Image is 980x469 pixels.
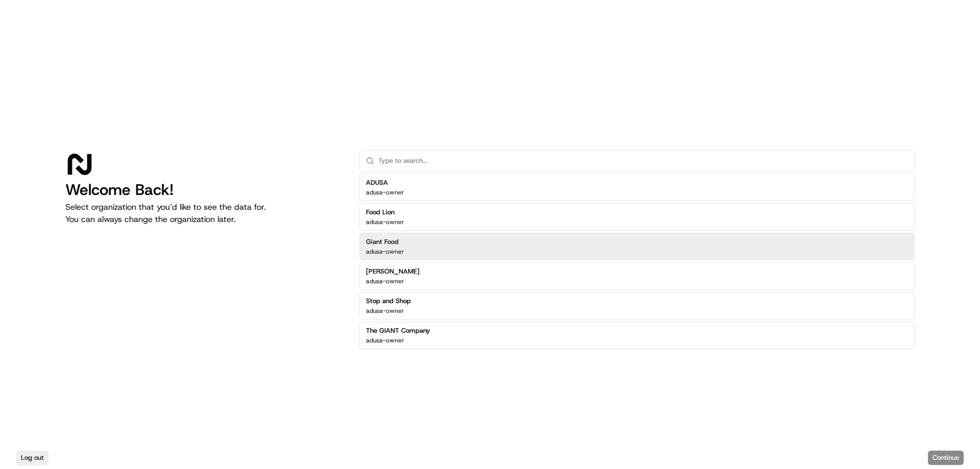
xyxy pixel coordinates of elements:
h2: [PERSON_NAME] [366,267,420,276]
h2: Food Lion [366,208,404,217]
h2: Giant Food [366,237,404,246]
h2: The GIANT Company [366,326,430,335]
button: Log out [16,451,48,465]
p: adusa-owner [366,218,404,226]
p: adusa-owner [366,277,404,285]
input: Type to search... [378,151,908,171]
p: Select organization that you’d like to see the data for. You can always change the organization l... [65,201,343,226]
div: Suggestions [359,171,915,351]
p: adusa-owner [366,336,404,344]
p: adusa-owner [366,188,404,196]
h1: Welcome Back! [65,181,343,199]
h2: Stop and Shop [366,297,411,306]
p: adusa-owner [366,248,404,256]
p: adusa-owner [366,307,404,315]
h2: ADUSA [366,178,404,187]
